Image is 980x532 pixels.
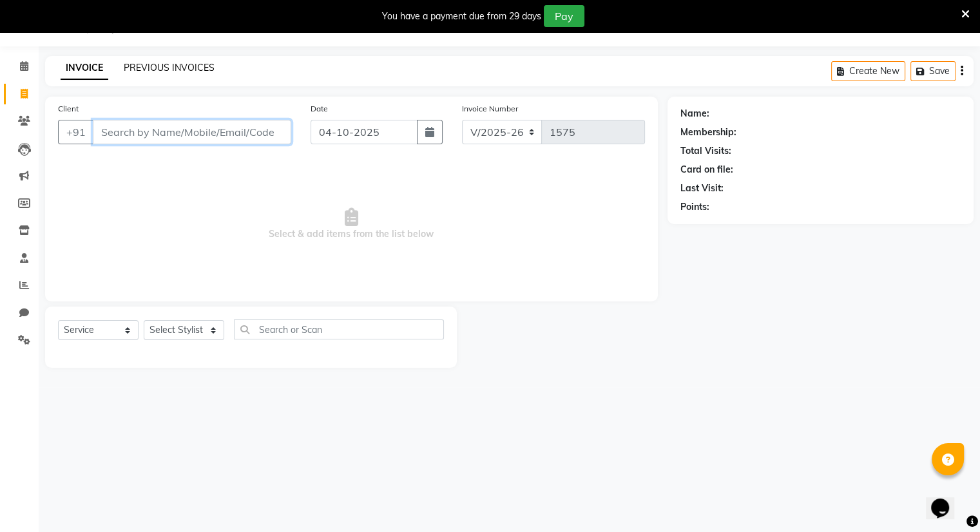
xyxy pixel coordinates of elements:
div: Last Visit: [680,182,724,195]
input: Search by Name/Mobile/Email/Code [93,120,291,144]
div: You have a payment due from 29 days [382,10,541,23]
a: PREVIOUS INVOICES [124,62,215,73]
a: INVOICE [61,57,108,80]
button: Save [910,61,956,81]
div: Name: [680,107,709,120]
span: Select & add items from the list below [58,160,645,289]
div: Membership: [680,126,736,139]
label: Invoice Number [462,103,518,115]
button: Create New [831,61,905,81]
button: +91 [58,120,94,144]
label: Client [58,103,79,115]
iframe: chat widget [926,480,967,519]
input: Search or Scan [234,319,444,339]
div: Card on file: [680,163,733,176]
div: Points: [680,200,709,214]
div: Total Visits: [680,144,731,158]
label: Date [311,103,328,115]
button: Pay [544,5,584,27]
